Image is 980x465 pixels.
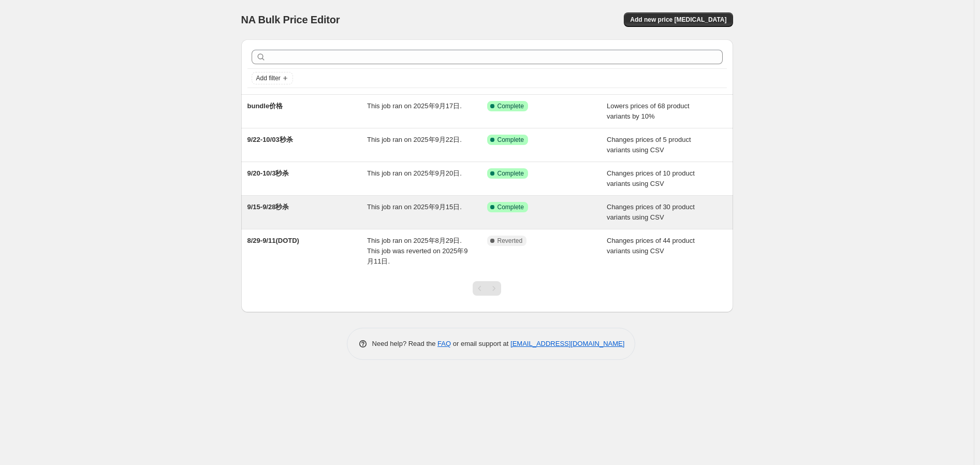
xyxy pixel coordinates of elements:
a: FAQ [437,340,451,347]
span: Reverted [498,237,523,245]
span: Changes prices of 5 product variants using CSV [607,136,691,154]
span: Add new price [MEDICAL_DATA] [630,16,726,24]
span: 9/15-9/28秒杀 [247,203,289,211]
span: 8/29-9/11(DOTD) [247,237,299,244]
nav: Pagination [473,281,501,296]
span: This job ran on 2025年9月20日. [367,169,462,177]
span: or email support at [451,340,510,347]
a: [EMAIL_ADDRESS][DOMAIN_NAME] [510,340,624,347]
span: Complete [498,169,524,178]
span: Complete [498,203,524,211]
span: NA Bulk Price Editor [241,14,340,25]
span: bundle价格 [247,102,283,110]
span: This job ran on 2025年9月22日. [367,136,462,143]
span: This job ran on 2025年9月17日. [367,102,462,110]
span: This job ran on 2025年9月15日. [367,203,462,211]
button: Add new price [MEDICAL_DATA] [624,12,733,27]
span: Complete [498,102,524,110]
span: Changes prices of 44 product variants using CSV [607,237,695,255]
span: 9/20-10/3秒杀 [247,169,289,177]
span: Need help? Read the [372,340,438,347]
span: Changes prices of 30 product variants using CSV [607,203,695,221]
span: Changes prices of 10 product variants using CSV [607,169,695,187]
button: Add filter [252,72,293,84]
span: 9/22-10/03秒杀 [247,136,293,143]
span: Complete [498,136,524,144]
span: This job ran on 2025年8月29日. This job was reverted on 2025年9月11日. [367,237,467,265]
span: Lowers prices of 68 product variants by 10% [607,102,690,120]
span: Add filter [256,74,281,82]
